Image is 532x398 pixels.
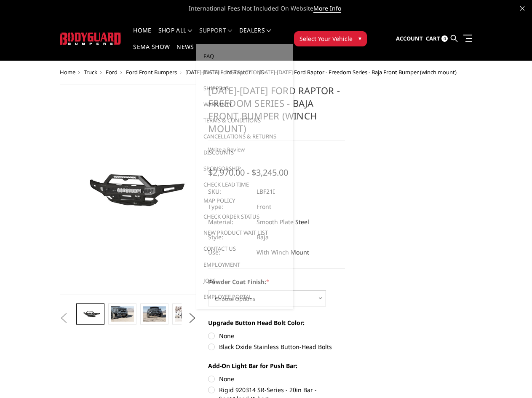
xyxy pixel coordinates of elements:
span: 0 [441,35,448,42]
a: Install Instructions [199,64,289,80]
img: 2021-2025 Ford Raptor - Freedom Series - Baja Front Bumper (winch mount) [79,309,102,319]
a: Cancellations & Returns [199,128,289,144]
span: Select Your Vehicle [299,34,353,43]
a: Contact Us [199,241,289,257]
img: BODYGUARD BUMPERS [60,32,122,45]
span: ▾ [358,34,361,43]
a: Employee Portal [199,289,289,305]
iframe: Chat Widget [490,357,532,398]
a: Employment [199,257,289,273]
a: Account [396,27,423,50]
label: None [208,374,345,383]
a: Warranty [199,96,289,112]
a: Shipping [199,80,289,96]
button: Select Your Vehicle [294,31,367,46]
a: Home [133,27,151,44]
a: Check Lead Time [199,176,289,192]
a: shop all [158,27,192,44]
label: Black Oxide Stainless Button-Head Bolts [208,342,345,351]
span: Cart [426,35,440,42]
a: Check Order Status [199,208,289,225]
button: Next [186,312,198,325]
a: 2021-2025 Ford Raptor - Freedom Series - Baja Front Bumper (winch mount) [60,84,197,295]
img: 2021-2025 Ford Raptor - Freedom Series - Baja Front Bumper (winch mount) [143,306,166,322]
a: Ford Front Bumpers [126,68,177,76]
span: [DATE]-[DATE] Ford Raptor - Freedom Series - Baja Front Bumper (winch mount) [259,68,457,76]
a: More Info [313,4,341,13]
label: None [208,331,345,340]
a: Support [199,27,233,44]
a: Terms & Conditions [199,112,289,128]
a: [DATE]-[DATE] Ford Raptor [185,68,251,76]
img: 2021-2025 Ford Raptor - Freedom Series - Baja Front Bumper (winch mount) [111,306,134,322]
a: Ford [106,68,118,76]
a: Cart 0 [426,27,448,50]
span: Account [396,35,423,42]
a: News [176,44,194,60]
a: Dealers [239,27,271,44]
label: Upgrade Button Head Bolt Color: [208,318,345,327]
a: MAP Policy [199,192,289,208]
a: New Product Wait List [199,225,289,241]
a: Jobs [199,273,289,289]
a: Discounts [199,144,289,160]
img: 2021-2025 Ford Raptor - Freedom Series - Baja Front Bumper (winch mount) [175,306,198,322]
a: Sponsorship [199,160,289,176]
a: Home [60,68,75,76]
a: Truck [84,68,97,76]
label: Add-On Light Bar for Push Bar: [208,361,345,370]
button: Previous [58,312,70,325]
a: SEMA Show [133,44,170,60]
a: FAQ [199,48,289,64]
